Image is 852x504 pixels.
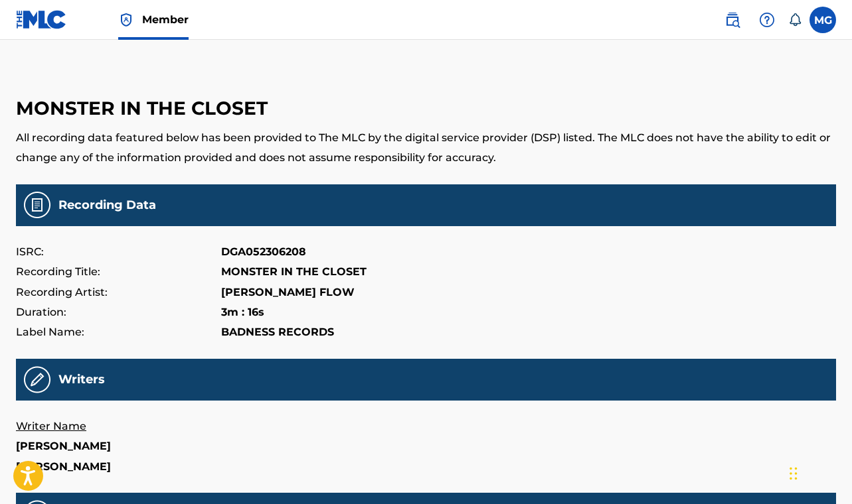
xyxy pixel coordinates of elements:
img: help [759,12,775,28]
span: Member [142,12,189,27]
p: [PERSON_NAME] [16,436,221,456]
iframe: Chat Widget [786,440,852,504]
img: Recording Writers [24,366,50,393]
h5: Writers [58,372,105,387]
p: Duration: [16,302,221,322]
img: search [724,12,740,28]
p: All recording data featured below has been provided to The MLC by the digital service provider (D... [16,128,836,168]
p: Writer Name [16,416,221,436]
p: DGA052306208 [221,242,306,262]
p: [PERSON_NAME] FLOW [221,283,355,302]
p: 3m : 16s [221,302,264,322]
p: Recording Artist: [16,283,221,302]
img: MLC Logo [16,10,67,29]
p: [PERSON_NAME] [16,457,221,477]
div: Notifications [788,13,802,27]
div: User Menu [809,7,836,33]
h5: Recording Data [58,198,156,213]
div: Help [754,7,780,33]
p: MONSTER IN THE CLOSET [221,262,367,282]
p: Recording Title: [16,262,221,282]
a: Public Search [719,7,746,33]
p: BADNESS RECORDS [221,322,334,342]
img: Top Rightsholder [118,12,134,28]
h3: MONSTER IN THE CLOSET [16,97,836,120]
div: Drag [790,454,798,493]
p: Label Name: [16,322,221,342]
p: ISRC: [16,242,221,262]
img: Recording Data [24,192,50,218]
